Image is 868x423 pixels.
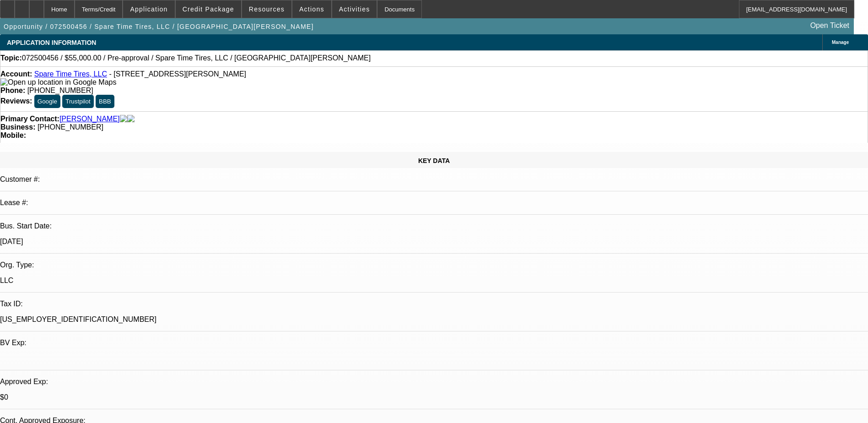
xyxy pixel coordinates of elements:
span: Manage [832,40,849,45]
button: Actions [292,0,331,18]
strong: Reviews: [0,97,32,105]
button: Google [34,95,60,108]
strong: Primary Contact: [0,115,59,123]
a: Open Ticket [807,18,853,33]
span: - [STREET_ADDRESS][PERSON_NAME] [109,70,246,78]
strong: Business: [0,123,35,131]
img: Open up location in Google Maps [0,78,116,87]
a: Spare Time Tires, LLC [34,70,107,78]
button: Trustpilot [62,95,93,108]
img: linkedin-icon.png [127,115,135,123]
strong: Topic: [0,54,22,62]
span: Opportunity / 072500456 / Spare Time Tires, LLC / [GEOGRAPHIC_DATA][PERSON_NAME] [4,23,314,30]
span: Actions [299,5,324,13]
span: [PHONE_NUMBER] [38,123,103,131]
span: KEY DATA [418,157,450,164]
span: Resources [249,5,285,13]
button: Credit Package [176,0,241,18]
button: Activities [332,0,377,18]
span: 072500456 / $55,000.00 / Pre-approval / Spare Time Tires, LLC / [GEOGRAPHIC_DATA][PERSON_NAME] [22,54,371,62]
strong: Account: [0,70,32,78]
strong: Mobile: [0,131,26,139]
span: Credit Package [183,5,234,13]
img: facebook-icon.png [120,115,127,123]
a: View Google Maps [0,78,116,86]
button: Application [123,0,174,18]
span: Activities [339,5,370,13]
button: BBB [96,95,114,108]
span: [PHONE_NUMBER] [27,87,93,94]
span: Application [130,5,167,13]
button: Resources [242,0,291,18]
strong: Phone: [0,87,25,94]
span: APPLICATION INFORMATION [7,39,96,46]
a: [PERSON_NAME] [59,115,120,123]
